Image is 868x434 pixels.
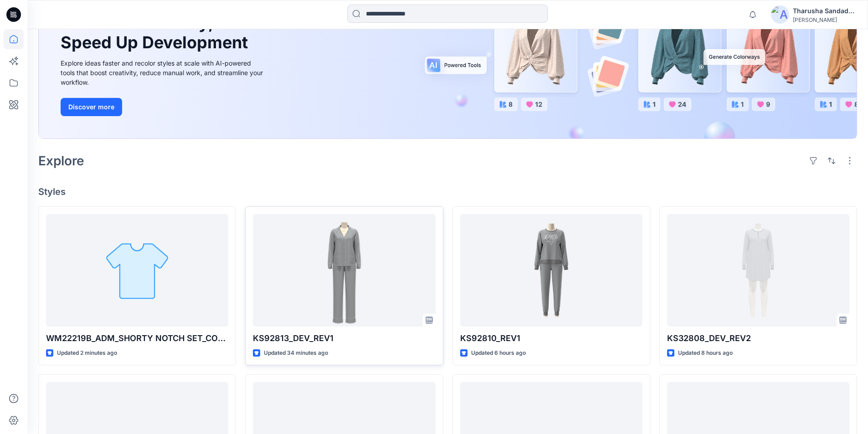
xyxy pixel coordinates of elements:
[61,98,122,116] button: Discover more
[38,186,857,197] h4: Styles
[793,16,857,23] div: [PERSON_NAME]
[667,332,849,345] p: KS32808_DEV_REV2
[771,5,789,24] img: avatar
[460,332,642,345] p: KS92810_REV1
[57,348,117,358] p: Updated 2 minutes ago
[471,348,526,358] p: Updated 6 hours ago
[253,214,435,327] a: KS92813_DEV_REV1
[38,153,84,168] h2: Explore
[46,214,228,327] a: WM22219B_ADM_SHORTY NOTCH SET_COLORWAY_REV2
[46,332,228,345] p: WM22219B_ADM_SHORTY NOTCH SET_COLORWAY_REV2
[253,332,435,345] p: KS92813_DEV_REV1
[61,13,252,52] h1: Unleash Creativity, Speed Up Development
[264,348,328,358] p: Updated 34 minutes ago
[460,214,642,327] a: KS92810_REV1
[61,98,266,116] a: Discover more
[667,214,849,327] a: KS32808_DEV_REV2
[678,348,733,358] p: Updated 8 hours ago
[61,58,266,87] div: Explore ideas faster and recolor styles at scale with AI-powered tools that boost creativity, red...
[793,5,857,16] div: Tharusha Sandadeepa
